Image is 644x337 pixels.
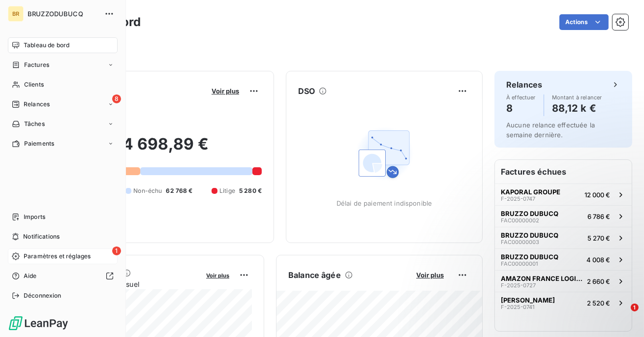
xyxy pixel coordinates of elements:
[584,191,610,199] span: 12 000 €
[298,85,315,97] h6: DSO
[495,205,632,227] button: BRUZZO DUBUCQFAC000000026 786 €
[24,120,45,128] span: Tâches
[501,196,535,202] span: F-2025-0747
[24,61,49,69] span: Factures
[24,80,44,89] span: Clients
[56,279,199,289] span: Chiffre d'affaires mensuel
[219,186,235,195] span: Litige
[8,136,118,152] a: Paiements
[239,186,262,195] span: 5 280 €
[8,315,69,331] img: Logo LeanPay
[506,79,542,91] h6: Relances
[8,268,118,284] a: Aide
[506,100,536,116] h4: 8
[24,41,69,50] span: Tableau de bord
[506,121,595,139] span: Aucune relance effectuée la semaine dernière.
[8,96,118,112] a: 8Relances
[24,291,61,300] span: Déconnexion
[133,186,162,195] span: Non-échu
[501,239,539,245] span: FAC00000003
[506,94,536,100] span: À effectuer
[8,77,118,92] a: Clients
[587,234,610,242] span: 5 270 €
[112,246,121,255] span: 1
[209,87,242,95] button: Voir plus
[552,94,602,100] span: Montant à relancer
[501,210,558,217] span: BRUZZO DUBUCQ
[552,100,602,116] h4: 88,12 k €
[353,123,416,185] img: Empty state
[8,37,118,53] a: Tableau de bord
[56,134,262,164] h2: 114 698,89 €
[24,213,45,221] span: Imports
[447,242,644,310] iframe: Intercom notifications message
[112,94,121,103] span: 8
[559,14,609,30] button: Actions
[28,10,98,18] span: BRUZZODUBUCQ
[416,271,444,279] span: Voir plus
[24,252,91,261] span: Paramètres et réglages
[495,227,632,248] button: BRUZZO DUBUCQFAC000000035 270 €
[206,272,229,279] span: Voir plus
[8,209,118,225] a: Imports
[611,304,634,327] iframe: Intercom live chat
[8,6,24,22] div: BR
[23,232,60,241] span: Notifications
[166,186,192,195] span: 62 768 €
[631,304,639,311] span: 1
[288,269,341,281] h6: Balance âgée
[203,271,232,279] button: Voir plus
[495,160,632,184] h6: Factures échues
[24,139,54,148] span: Paiements
[24,272,37,280] span: Aide
[8,248,118,264] a: 1Paramètres et réglages
[8,116,118,132] a: Tâches
[8,57,118,73] a: Factures
[501,217,539,223] span: FAC00000002
[501,188,560,196] span: KAPORAL GROUPE
[413,271,447,279] button: Voir plus
[587,213,610,220] span: 6 786 €
[501,231,558,239] span: BRUZZO DUBUCQ
[337,199,432,207] span: Délai de paiement indisponible
[24,100,50,109] span: Relances
[495,184,632,205] button: KAPORAL GROUPEF-2025-074712 000 €
[212,87,239,95] span: Voir plus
